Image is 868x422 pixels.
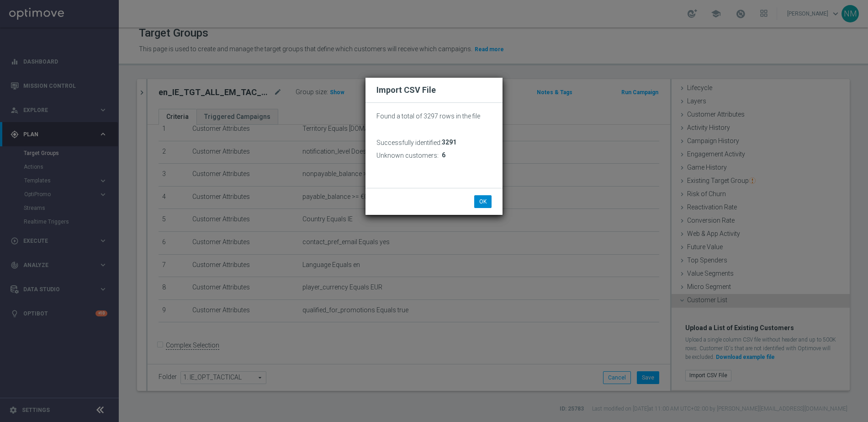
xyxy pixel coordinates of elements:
h2: Import CSV File [376,85,492,96]
h3: Successfully identified: [376,139,442,147]
span: 6 [442,151,445,159]
span: 3291 [442,139,456,146]
button: OK [474,195,492,208]
h3: Unknown customers: [376,151,439,160]
p: Found a total of 3297 rows in the file [376,112,492,120]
